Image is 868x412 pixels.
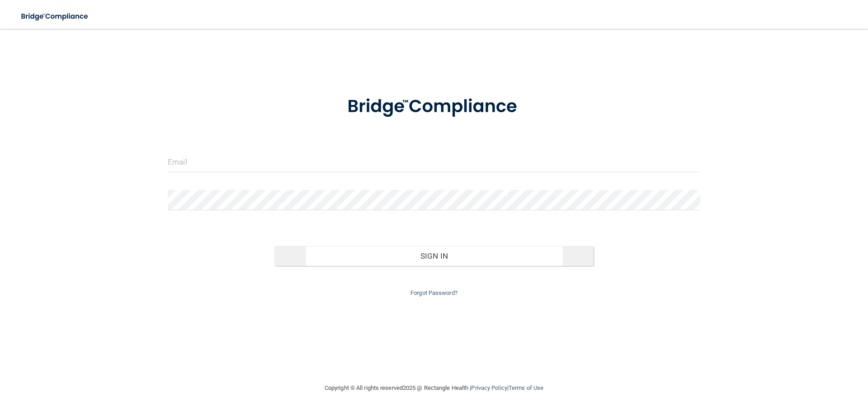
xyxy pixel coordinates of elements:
[329,83,539,130] img: bridge_compliance_login_screen.278c3ca4.svg
[14,7,97,26] img: bridge_compliance_login_screen.278c3ca4.svg
[274,246,594,266] button: Sign In
[471,384,507,391] a: Privacy Policy
[168,152,700,172] input: Email
[410,289,458,296] a: Forgot Password?
[509,384,543,391] a: Terms of Use
[269,374,599,403] div: Copyright © All rights reserved 2025 @ Rectangle Health | |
